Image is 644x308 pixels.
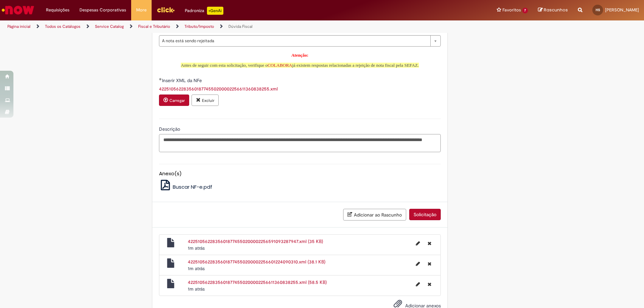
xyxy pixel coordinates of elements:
[1,3,35,17] img: ServiceNow
[184,24,214,29] a: Tributo/Imposto
[605,7,639,13] span: [PERSON_NAME]
[181,63,419,68] span: Antes de seguir com esta solicitação, verifique o
[291,53,307,58] strong: Atenção
[188,245,205,251] span: 1m atrás
[159,171,441,177] h5: Anexo(s)
[424,238,435,249] button: Excluir 42251056228356018774550200002256591093287947.xml
[409,209,441,220] button: Solicitação
[162,36,427,46] span: A nota está sendo rejeitada
[538,7,568,13] a: Rascunhos
[412,258,424,269] button: Editar nome de arquivo 42251056228356018774550200002256601224090310.xml
[159,183,213,190] a: Buscar NF-e.pdf
[307,53,308,58] strong: :
[424,258,435,269] button: Excluir 42251056228356018774550200002256601224090310.xml
[136,7,147,13] span: More
[502,7,521,13] span: Favoritos
[202,98,214,103] small: Excluir
[207,7,223,15] p: +GenAi
[46,7,69,13] span: Requisições
[5,20,424,33] ul: Trilhas de página
[45,24,80,29] a: Todos os Catálogos
[188,245,205,251] time: 01/10/2025 12:09:17
[173,183,212,190] span: Buscar NF-e.pdf
[169,98,185,103] small: Carregar
[162,77,203,83] span: Inserir XML da NFe
[188,279,327,285] a: 42251056228356018774550200002256611360838255.xml (58.5 KB)
[268,63,292,68] a: COLABORA
[188,259,325,265] a: 42251056228356018774550200002256601224090310.xml (38.1 KB)
[268,63,419,68] span: já existem respostas relacionadas a rejeição de nota fiscal pela SEFAZ.
[228,24,253,29] a: Dúvida Fiscal
[159,78,162,80] span: Obrigatório Preenchido
[188,286,205,292] span: 1m atrás
[159,134,441,152] textarea: Descrição
[79,7,126,13] span: Despesas Corporativas
[192,95,219,106] button: Excluir anexo 42251056228356018774550200002256611360838255.xml
[138,24,170,29] a: Fiscal e Tributário
[185,7,223,15] div: Padroniza
[159,95,189,106] button: Carregar anexo de Inserir XML da NFe Required
[544,7,568,13] span: Rascunhos
[188,265,205,271] span: 1m atrás
[424,279,435,290] button: Excluir 42251056228356018774550200002256611360838255.xml
[343,209,406,221] button: Adicionar ao Rascunho
[412,279,424,290] button: Editar nome de arquivo 42251056228356018774550200002256611360838255.xml
[157,5,175,15] img: click_logo_yellow_360x200.png
[159,86,278,92] a: Download de 42251056228356018774550200002256611360838255.xml
[522,8,528,13] span: 7
[412,238,424,249] button: Editar nome de arquivo 42251056228356018774550200002256591093287947.xml
[159,126,181,132] span: Descrição
[188,238,323,244] a: 42251056228356018774550200002256591093287947.xml (35 KB)
[95,24,124,29] a: Service Catalog
[188,286,205,292] time: 01/10/2025 12:09:17
[188,265,205,271] time: 01/10/2025 12:09:17
[596,8,600,12] span: HS
[7,24,31,29] a: Página inicial
[162,27,217,33] span: O que está acontecendo:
